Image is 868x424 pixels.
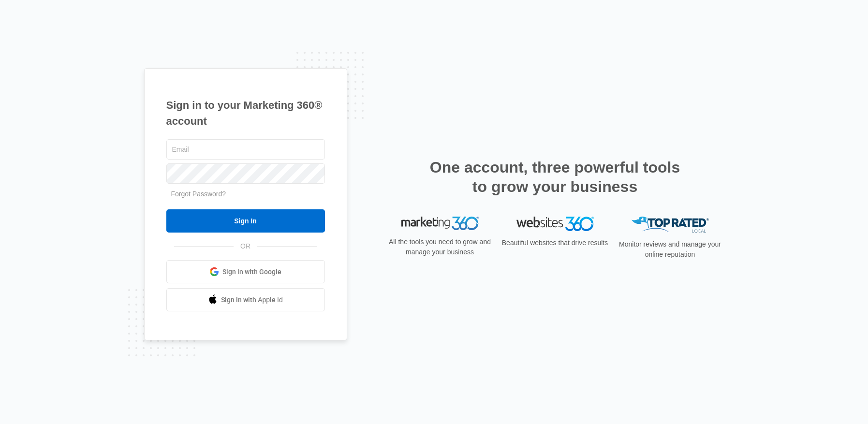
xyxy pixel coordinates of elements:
img: Top Rated Local [632,217,709,233]
span: OR [234,241,257,251]
a: Forgot Password? [171,190,226,198]
a: Sign in with Apple Id [166,288,325,311]
span: Sign in with Apple Id [221,295,283,305]
h1: Sign in to your Marketing 360® account [166,97,325,129]
input: Email [166,139,325,160]
p: Beautiful websites that drive results [501,238,609,248]
span: Sign in with Google [222,267,281,277]
img: Marketing 360 [401,217,479,230]
p: All the tools you need to grow and manage your business [386,237,494,257]
input: Sign In [166,209,325,233]
h2: One account, three powerful tools to grow your business [427,158,683,196]
p: Monitor reviews and manage your online reputation [616,239,724,260]
a: Sign in with Google [166,260,325,283]
img: Websites 360 [516,217,594,231]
